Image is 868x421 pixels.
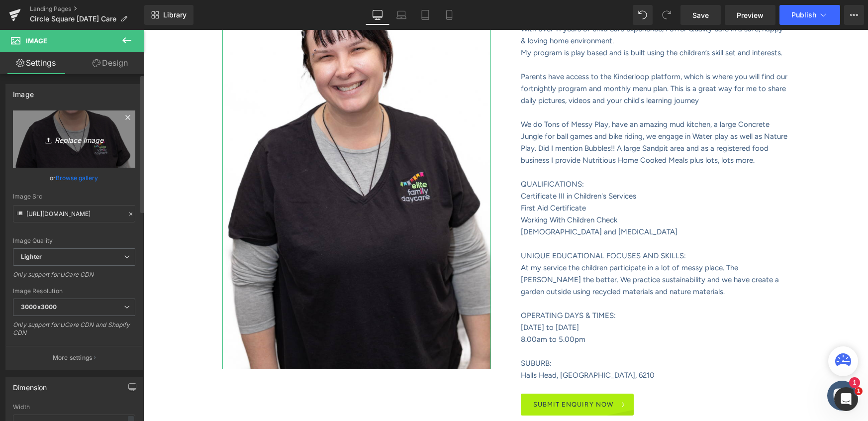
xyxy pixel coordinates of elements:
[26,37,47,45] span: Image
[21,253,42,260] b: Lighter
[13,271,135,285] div: Only support for UCare CDN
[366,5,389,25] a: Desktop
[377,364,490,386] a: SUBMIT ENQUIRY NOW
[13,378,47,392] div: Dimension
[13,205,135,222] input: Link
[834,387,858,411] iframe: Intercom live chat
[377,305,442,314] font: 8.00am to 5.00pm
[56,169,98,187] a: Browse gallery
[377,329,408,338] font: SUBURB:
[633,5,653,25] button: Undo
[30,5,144,13] a: Landing Pages
[680,351,716,383] inbox-online-store-chat: Shopify online store chat
[377,90,644,135] font: We do Tons of Messy Play, have an amazing mud kitchen, a large Concrete Jungle for ball games and...
[389,364,470,386] span: SUBMIT ENQUIRY NOW
[74,52,146,74] a: Design
[389,5,413,25] a: Laptop
[53,353,93,362] p: More settings
[377,42,644,75] font: Parents have access to the Kinderloop platform, which is where you will find our fortnightly prog...
[377,281,472,290] font: OPERATING DAYS & TIMES:
[737,10,764,20] span: Preview
[30,15,116,23] span: Circle Square [DATE] Care
[377,174,442,183] font: First Aid Certificate
[377,150,440,159] font: QUALIFICATIONS:
[13,193,135,200] div: Image Src
[163,10,187,19] span: Library
[779,5,840,25] button: Publish
[377,293,435,302] font: [DATE] to [DATE]
[657,5,676,25] button: Redo
[377,341,511,350] font: Halls Head, [GEOGRAPHIC_DATA], 6210
[377,221,542,230] font: UNIQUE EDUCATIONAL FOCUSES AND SKILLS:
[13,321,135,343] div: Only support for UCare CDN and Shopify CDN
[692,10,709,20] span: Save
[13,288,135,295] div: Image Resolution
[377,233,635,266] font: At my service the children participate in a lot of messy place. The [PERSON_NAME] the better. We ...
[13,237,135,244] div: Image Quality
[144,5,193,25] a: New Library
[725,5,775,25] a: Preview
[437,5,461,25] a: Mobile
[413,5,437,25] a: Tablet
[13,173,135,183] div: or
[13,85,34,99] div: Image
[377,198,534,207] font: [DEMOGRAPHIC_DATA] and [MEDICAL_DATA]
[13,404,135,411] div: Width
[34,133,114,145] i: Replace Image
[377,18,639,27] font: My program is play based and is built using the children’s skill set and interests.
[791,11,816,19] span: Publish
[844,5,864,25] button: More
[855,387,863,395] span: 1
[21,303,57,311] b: 3000x3000
[6,346,142,369] button: More settings
[377,162,492,171] font: Certificate III in Children's Services
[377,186,474,195] font: Working With Children Check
